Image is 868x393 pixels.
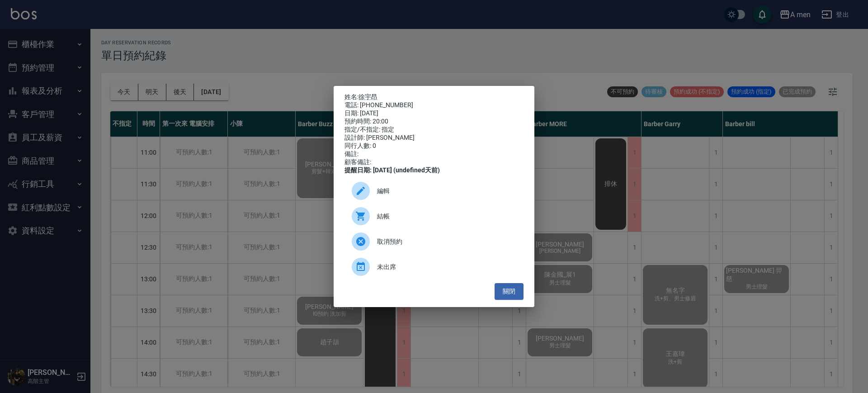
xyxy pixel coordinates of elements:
p: 姓名: [344,93,524,101]
div: 顧客備註: [344,158,524,166]
div: 指定/不指定: 指定 [344,126,524,134]
span: 結帳 [377,212,516,221]
div: 未出席 [344,254,524,279]
div: 取消預約 [344,229,524,254]
a: 徐宇昂 [359,93,377,100]
span: 取消預約 [377,237,516,246]
div: 編輯 [344,178,524,204]
div: 提醒日期: [DATE] (undefined天前) [344,166,524,175]
div: 備註: [344,150,524,158]
div: 日期: [DATE] [344,109,524,118]
div: 設計師: [PERSON_NAME] [344,134,524,142]
span: 未出席 [377,262,516,272]
button: 關閉 [495,283,524,300]
div: 同行人數: 0 [344,142,524,150]
div: 預約時間: 20:00 [344,118,524,126]
a: 結帳 [344,204,524,229]
span: 編輯 [377,186,516,196]
div: 電話: [PHONE_NUMBER] [344,101,524,109]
